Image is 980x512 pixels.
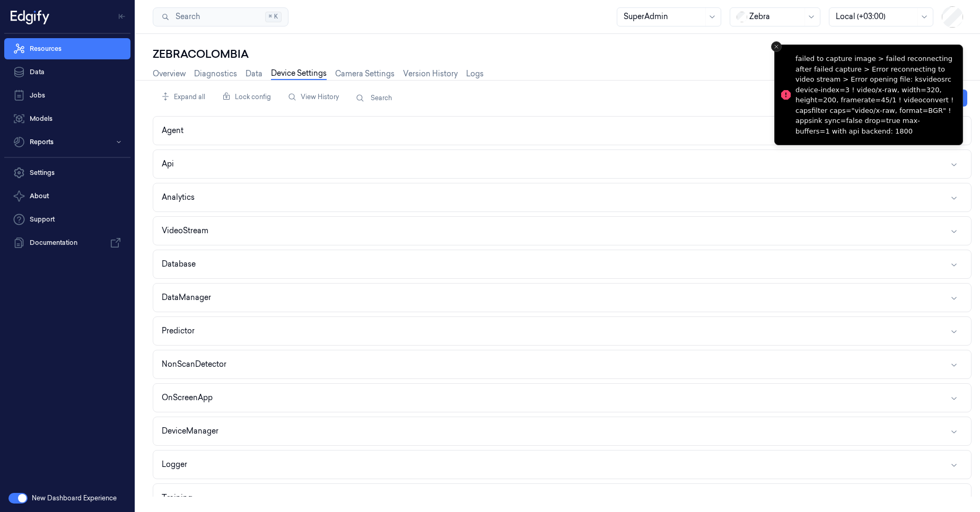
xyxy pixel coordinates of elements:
div: Agent [162,125,183,136]
a: Camera Settings [335,68,395,80]
span: Search [171,11,200,22]
button: Database [153,250,971,278]
a: Data [4,61,130,83]
button: OnScreenApp [153,384,971,412]
div: Training [162,492,192,504]
div: Database [162,259,196,270]
button: Logger [153,451,971,479]
a: Models [4,108,130,129]
button: Lock config [218,89,275,105]
div: Lock config [218,87,275,107]
button: About [4,186,130,207]
div: Predictor [162,325,195,337]
div: OnScreenApp [162,392,213,403]
div: Expand all [157,87,209,107]
a: Device Settings [271,68,327,80]
a: Version History [403,68,458,80]
div: VideoStream [162,225,208,236]
div: Api [162,158,174,170]
div: DataManager [162,292,211,303]
button: Training [153,484,971,512]
div: DeviceManager [162,426,218,437]
button: Expand all [157,89,209,105]
a: Diagnostics [194,68,237,80]
button: Search⌘K [153,7,288,27]
div: ZEBRACOLOMBIA [153,47,972,61]
button: Predictor [153,317,971,345]
button: Reports [4,131,130,153]
div: Logger [162,459,187,470]
button: Analytics [153,183,971,211]
a: Data [246,68,262,80]
div: NonScanDetector [162,359,226,370]
a: Support [4,209,130,230]
div: Analytics [162,192,195,203]
button: NonScanDetector [153,350,971,378]
button: View History [284,89,343,105]
a: Documentation [4,232,130,253]
button: Toggle Navigation [113,8,130,25]
button: VideoStream [153,217,971,245]
button: Agent [153,117,971,145]
a: Settings [4,162,130,183]
button: DataManager [153,284,971,312]
button: Close toast [771,41,782,52]
button: DeviceManager [153,417,971,445]
div: failed to capture image > failed reconnecting after failed capture > Error reconnecting to video ... [795,54,954,136]
a: Overview [153,68,186,80]
button: Api [153,150,971,178]
a: Jobs [4,85,130,106]
a: Resources [4,38,130,59]
a: Logs [466,68,484,80]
